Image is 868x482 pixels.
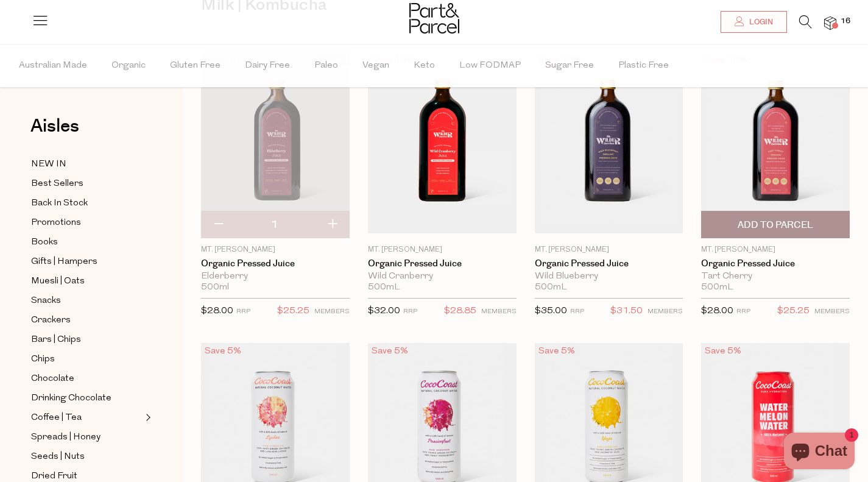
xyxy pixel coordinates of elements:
[31,157,66,172] span: NEW IN
[201,343,245,360] div: Save 5%
[31,176,142,191] a: Best Sellers
[31,391,111,406] span: Drinking Chocolate
[444,303,476,319] span: $28.85
[111,44,146,87] span: Organic
[236,308,250,315] small: RRP
[31,371,142,386] a: Chocolate
[368,307,400,316] span: $32.00
[31,313,142,328] a: Crackers
[838,16,853,27] span: 16
[738,219,813,232] span: Add To Parcel
[535,258,683,269] a: Organic Pressed Juice
[19,44,87,87] span: Australian Made
[31,332,142,347] a: Bars | Chips
[535,307,567,316] span: $35.00
[201,258,350,269] a: Organic Pressed Juice
[30,117,79,147] a: Aisles
[31,430,101,445] span: Spreads | Honey
[31,293,142,308] a: Snacks
[31,411,82,425] span: Coffee | Tea
[368,58,517,233] img: Organic Pressed Juice
[368,343,412,360] div: Save 5%
[701,271,850,282] div: Tart Cherry
[701,211,850,238] button: Add To Parcel
[736,308,750,315] small: RRP
[31,391,142,406] a: Drinking Chocolate
[277,303,309,319] span: $25.25
[481,308,517,315] small: MEMBERS
[31,235,142,250] a: Books
[31,450,85,464] span: Seeds | Nuts
[201,271,350,282] div: Elderberry
[31,352,142,367] a: Chips
[535,343,579,360] div: Save 5%
[31,430,142,445] a: Spreads | Honey
[610,303,643,319] span: $31.50
[362,44,389,87] span: Vegan
[31,333,81,347] span: Bars | Chips
[31,255,97,269] span: Gifts | Hampers
[201,52,350,238] img: Organic Pressed Juice
[701,258,850,269] a: Organic Pressed Juice
[746,17,773,27] span: Login
[535,282,567,293] span: 500mL
[535,58,683,233] img: Organic Pressed Juice
[459,44,521,87] span: Low FODMAP
[701,307,733,316] span: $28.00
[31,177,83,191] span: Best Sellers
[31,313,71,328] span: Crackers
[701,282,733,293] span: 500mL
[647,308,683,315] small: MEMBERS
[368,282,400,293] span: 500mL
[143,410,151,425] button: Expand/Collapse Coffee | Tea
[701,58,850,233] img: Organic Pressed Juice
[31,449,142,464] a: Seeds | Nuts
[824,16,836,29] a: 16
[31,196,142,211] a: Back In Stock
[31,372,74,386] span: Chocolate
[570,308,584,315] small: RRP
[814,308,850,315] small: MEMBERS
[31,254,142,269] a: Gifts | Hampers
[245,44,290,87] span: Dairy Free
[31,274,85,289] span: Muesli | Oats
[701,244,850,255] p: Mt. [PERSON_NAME]
[535,271,683,282] div: Wild Blueberry
[31,294,61,308] span: Snacks
[201,307,233,316] span: $28.00
[701,343,745,360] div: Save 5%
[368,271,517,282] div: Wild Cranberry
[170,44,221,87] span: Gluten Free
[721,11,787,33] a: Login
[31,352,55,367] span: Chips
[314,44,338,87] span: Paleo
[780,433,858,472] inbox-online-store-chat: Shopify online store chat
[777,303,810,319] span: $25.25
[31,274,142,289] a: Muesli | Oats
[414,44,435,87] span: Keto
[618,44,669,87] span: Plastic Free
[31,235,58,250] span: Books
[535,244,683,255] p: Mt. [PERSON_NAME]
[30,113,79,140] span: Aisles
[545,44,594,87] span: Sugar Free
[409,3,459,34] img: Part&Parcel
[314,308,350,315] small: MEMBERS
[31,216,81,230] span: Promotions
[201,244,350,255] p: Mt. [PERSON_NAME]
[368,258,517,269] a: Organic Pressed Juice
[31,215,142,230] a: Promotions
[31,410,142,425] a: Coffee | Tea
[403,308,417,315] small: RRP
[201,282,229,293] span: 500ml
[31,196,88,211] span: Back In Stock
[368,244,517,255] p: Mt. [PERSON_NAME]
[31,157,142,172] a: NEW IN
